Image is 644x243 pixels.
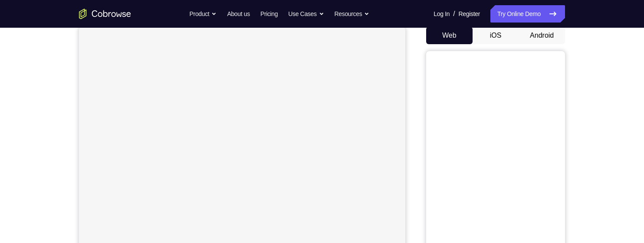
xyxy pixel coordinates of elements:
a: Register [459,5,480,23]
button: Android [519,27,565,44]
a: Log In [434,5,450,23]
a: Pricing [260,5,278,23]
button: Resources [335,5,370,23]
a: Go to the home page [79,9,131,19]
button: iOS [473,27,519,44]
button: Web [426,27,473,44]
span: / [453,9,455,19]
a: About us [227,5,250,23]
a: Try Online Demo [490,5,565,23]
button: Product [190,5,217,23]
button: Use Cases [288,5,324,23]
